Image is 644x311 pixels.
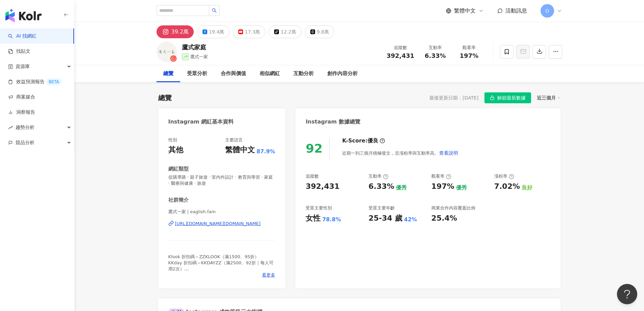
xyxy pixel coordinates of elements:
span: 活動訊息 [505,7,527,14]
button: 解鎖最新數據 [484,92,531,103]
div: [URL][DOMAIN_NAME][DOMAIN_NAME] [175,221,261,227]
span: Klook 折扣碼～ZZKLOOK（滿1500、95折） KKday 折扣碼～KKDAYZZ（滿2500、92折｜每人可用2次） 👇🏻👇🏻團購連結在此👇🏻👇🏻 [168,254,273,278]
div: 互動率 [368,173,388,179]
div: 主要語言 [225,137,243,143]
div: 商業合作內容覆蓋比例 [431,205,475,211]
div: 觀看率 [456,44,482,51]
img: logo [5,9,42,22]
div: Instagram 網紅基本資料 [168,118,234,126]
button: 9.8萬 [305,25,334,38]
div: 92 [306,141,323,155]
div: 優秀 [396,184,407,192]
div: 漲粉率 [494,173,514,179]
span: 87.9% [257,148,276,155]
div: Instagram 數據總覽 [306,118,360,126]
div: 優秀 [456,184,467,192]
div: 總覽 [158,93,172,103]
iframe: Help Scout Beacon - Open [617,284,637,304]
a: [URL][DOMAIN_NAME][DOMAIN_NAME] [168,221,276,227]
div: 最後更新日期：[DATE] [429,95,478,101]
div: 鷹式家庭 [182,43,208,51]
img: KOL Avatar [157,42,177,62]
div: 其他 [168,145,183,155]
div: 互動分析 [293,70,314,78]
div: 9.8萬 [317,27,329,37]
span: O [545,7,549,15]
div: 近期一到三個月積極發文，且漲粉率與互動率高。 [342,146,458,160]
div: 追蹤數 [387,44,414,51]
div: 39.2萬 [171,27,189,37]
button: 17.3萬 [233,25,265,38]
div: 6.33% [368,181,394,192]
div: 良好 [522,184,532,192]
button: 39.2萬 [157,25,194,38]
a: 效益預測報告BETA [8,79,62,85]
div: 受眾分析 [187,70,207,78]
span: 鷹式一家 | eaglish.fam [168,209,276,215]
div: 性別 [168,137,177,143]
div: 創作內容分析 [327,70,358,78]
span: 鷹式一家 [190,54,208,59]
span: 197% [460,52,479,59]
div: 7.02% [494,181,520,192]
a: 洞察報告 [8,109,35,116]
div: 總覽 [163,70,173,78]
div: 392,431 [306,181,339,192]
div: 相似網紅 [260,70,280,78]
div: 17.3萬 [245,27,260,37]
a: 商案媒合 [8,94,35,101]
span: 繁體中文 [454,7,476,15]
span: 資源庫 [16,59,30,74]
a: searchAI 找網紅 [8,33,37,40]
div: 追蹤數 [306,173,319,179]
a: 找貼文 [8,48,30,55]
div: 受眾主要年齡 [368,205,395,211]
span: 競品分析 [16,135,34,150]
span: 6.33% [425,52,446,59]
span: search [212,8,217,13]
div: 42% [404,216,417,223]
div: 互動率 [423,44,448,51]
div: 受眾主要性別 [306,205,332,211]
div: 合作與價值 [221,70,246,78]
div: 12.2萬 [281,27,296,37]
div: 197% [431,181,454,192]
button: 12.2萬 [269,25,301,38]
div: K-Score : [342,137,385,145]
div: 25-34 歲 [368,213,402,224]
button: 19.4萬 [197,25,230,38]
div: 近三個月 [537,93,560,102]
span: 解鎖最新數據 [497,93,526,104]
span: 促購導購 · 親子旅遊 · 室內外設計 · 教育與學習 · 家庭 · 醫療與健康 · 旅遊 [168,174,276,186]
div: 78.8% [322,216,341,223]
div: 19.4萬 [209,27,224,37]
div: 優良 [367,137,378,145]
span: 查看說明 [439,150,458,156]
div: 女性 [306,213,320,224]
div: 網紅類型 [168,165,189,173]
span: 趨勢分析 [16,120,34,135]
span: 看更多 [262,272,275,278]
div: 繁體中文 [225,145,255,155]
span: 392,431 [387,52,414,59]
span: rise [8,125,13,130]
button: 查看說明 [439,146,458,160]
div: 25.4% [431,213,457,224]
div: 觀看率 [431,173,451,179]
div: 社群簡介 [168,197,189,204]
